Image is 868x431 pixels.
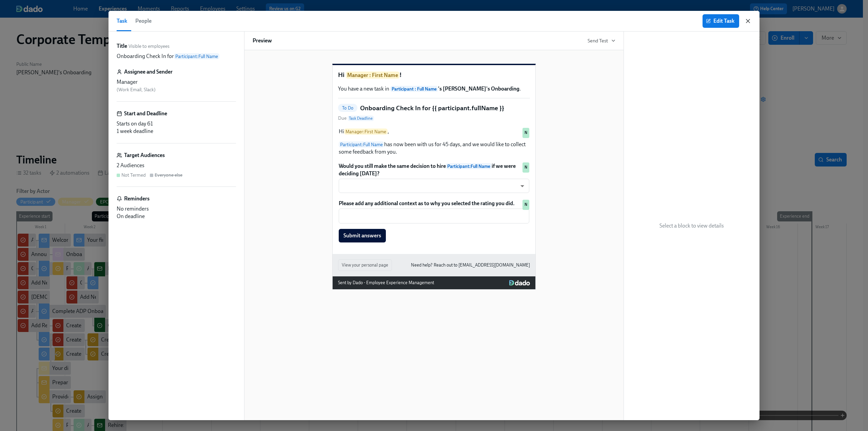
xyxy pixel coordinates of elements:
[360,104,504,113] h5: Onboarding Check In for {{ participant.fullName }}
[117,87,156,93] span: ( Work Email, Slack )
[117,42,127,50] label: Title
[588,37,615,44] button: Send Test
[346,72,399,79] span: Manager : First Name
[509,280,530,286] img: Dado
[124,195,150,202] h6: Reminders
[338,279,434,287] div: Sent by Dado - Employee Experience Management
[338,259,392,271] button: View your personal page
[117,205,236,213] div: No reminders
[338,162,530,194] div: Would you still make the same decision to hireParticipant:Full Nameif we were deciding [DATE]?​N
[411,261,530,269] a: Need help? Reach out to [EMAIL_ADDRESS][DOMAIN_NAME]
[522,128,529,138] div: Used by Not Termed audience
[121,172,146,178] div: Not Termed
[707,18,734,24] span: Edit Task
[124,110,167,117] h6: Start and Deadline
[338,71,530,80] h1: Hi !
[124,152,165,159] h6: Target Audiences
[522,162,529,173] div: Used by Not Termed audience
[522,200,529,210] div: Used by Not Termed audience
[348,116,374,121] span: Task Deadline
[342,262,388,269] span: View your personal page
[253,37,272,44] h6: Preview
[117,53,219,60] p: Onboarding Check In for
[155,172,182,178] div: Everyone else
[338,105,357,111] span: To Do
[703,14,739,28] button: Edit Task
[338,85,530,93] p: You have a new task in .
[117,16,127,26] span: Task
[624,32,759,420] div: Select a block to view details
[338,115,374,122] span: Due
[124,68,173,76] h6: Assignee and Sender
[174,53,219,59] span: Participant : Full Name
[129,43,170,50] span: Visible to employees
[135,16,152,26] span: People
[117,162,236,169] div: 2 Audiences
[338,127,530,156] div: HiManager:First Name, Participant:Full Namehas now been with us for 45 days, and we would like to...
[117,78,236,86] div: Manager
[390,86,438,92] span: Participant : Full Name
[338,199,530,243] div: Please add any additional context as to why you selected the rating you did.Submit answersN
[390,85,519,92] strong: 's [PERSON_NAME]'s Onboarding
[117,213,236,220] div: On deadline
[117,120,236,128] div: Starts on day 61
[117,128,153,134] span: 1 week deadline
